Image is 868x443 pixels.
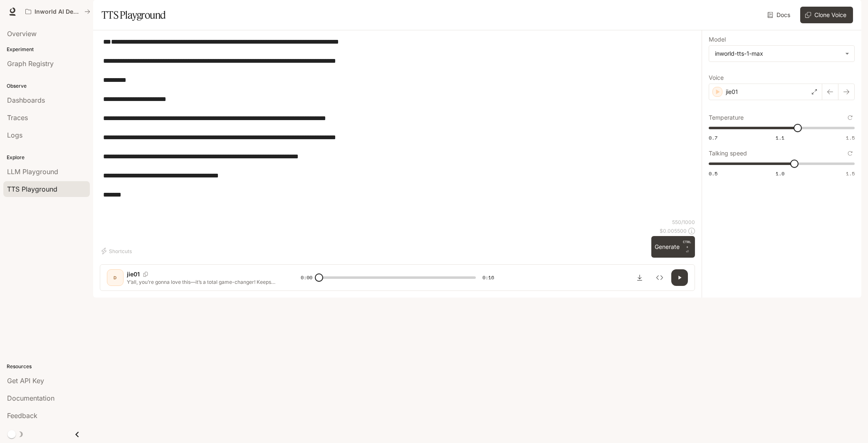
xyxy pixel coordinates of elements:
p: CTRL + [683,239,692,249]
span: 0:16 [482,273,494,282]
button: Download audio [631,269,648,286]
div: inworld-tts-1-max [709,46,854,62]
div: D [109,271,122,284]
h1: TTS Playground [101,7,166,23]
a: Docs [766,7,794,23]
span: 0.5 [709,170,717,177]
p: 550 / 1000 [672,219,695,226]
span: 1.5 [846,170,855,177]
div: inworld-tts-1-max [715,49,841,58]
p: Voice [709,75,724,81]
p: Talking speed [709,150,747,156]
button: Copy Voice ID [140,272,151,277]
span: 1.1 [776,134,784,141]
p: Inworld AI Demos [35,8,81,15]
p: ⏎ [683,239,692,254]
button: Reset to default [846,113,855,122]
p: Temperature [709,115,744,121]
p: jie01 [726,88,738,96]
button: GenerateCTRL +⏎ [651,236,695,258]
span: 1.5 [846,134,855,141]
button: Shortcuts [100,244,135,258]
button: All workspaces [22,3,94,20]
p: jie01 [127,270,140,278]
span: 0.7 [709,134,717,141]
span: 0:00 [301,273,312,282]
p: Model [709,37,726,42]
button: Clone Voice [800,7,853,23]
p: Y’all, you’re gonna love this—it’s a total game-changer! Keeps your phone steady at any angle, no... [127,278,281,285]
button: Inspect [651,269,668,286]
button: Reset to default [846,149,855,158]
p: $ 0.005500 [660,227,687,234]
span: 1.0 [776,170,784,177]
